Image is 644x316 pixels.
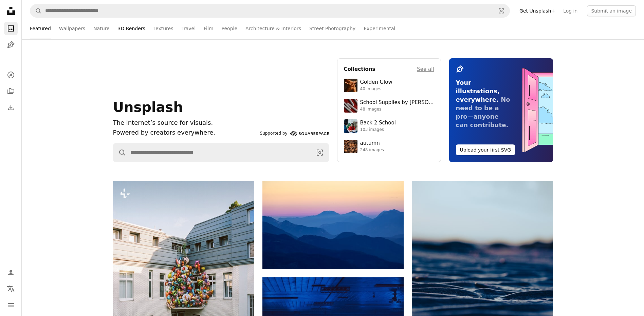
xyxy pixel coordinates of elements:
a: Golden Glow40 images [344,79,434,92]
a: Log in / Sign up [4,266,18,279]
div: autumn [360,140,384,147]
h4: Collections [344,65,375,73]
a: People [222,18,238,39]
a: Travel [181,18,196,39]
span: No need to be a pro—anyone can contribute. [456,96,510,129]
div: 248 images [360,147,384,153]
form: Find visuals sitewide [113,143,329,162]
a: Nature [93,18,109,39]
a: Experimental [364,18,395,39]
a: A large cluster of colorful balloons on a building facade. [113,273,254,279]
a: Collections [4,84,18,98]
p: Powered by creators everywhere. [113,128,257,138]
button: Visual search [493,4,510,17]
a: Illustrations [4,38,18,52]
a: Rippled sand dunes under a twilight sky [412,284,553,290]
img: photo-1637983927634-619de4ccecac [344,140,357,153]
a: Home — Unsplash [4,4,18,19]
a: Textures [153,18,173,39]
img: premium_photo-1715107534993-67196b65cde7 [344,99,357,113]
div: Golden Glow [360,79,392,86]
a: Get Unsplash+ [515,5,559,16]
a: Log in [559,5,582,16]
h1: The internet’s source for visuals. [113,118,257,128]
span: Your illustrations, everywhere. [456,79,500,103]
div: 103 images [360,127,396,133]
div: 40 images [360,86,392,92]
div: School Supplies by [PERSON_NAME] [360,99,434,106]
a: Wallpapers [59,18,85,39]
a: 3D Renders [118,18,145,39]
img: premium_photo-1683135218355-6d72011bf303 [344,119,357,133]
img: Layered blue mountains under a pastel sky [262,181,404,269]
img: premium_photo-1754759085924-d6c35cb5b7a4 [344,79,357,92]
form: Find visuals sitewide [30,4,510,18]
a: School Supplies by [PERSON_NAME]48 images [344,99,434,113]
button: Search Unsplash [113,143,126,162]
div: 48 images [360,107,434,112]
button: Visual search [311,143,329,162]
button: Language [4,282,18,296]
a: Back 2 School103 images [344,119,434,133]
a: Download History [4,101,18,114]
a: Film [204,18,213,39]
button: Submit an image [587,5,636,16]
button: Search Unsplash [30,4,42,17]
a: Architecture & Interiors [245,18,301,39]
span: Unsplash [113,99,183,115]
a: Layered blue mountains under a pastel sky [262,222,404,228]
button: Menu [4,298,18,312]
a: autumn248 images [344,140,434,153]
a: Explore [4,68,18,82]
a: Photos [4,22,18,35]
a: Supported by [260,130,329,138]
div: Back 2 School [360,120,396,126]
button: Upload your first SVG [456,144,515,155]
a: Street Photography [309,18,355,39]
a: See all [417,65,434,73]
